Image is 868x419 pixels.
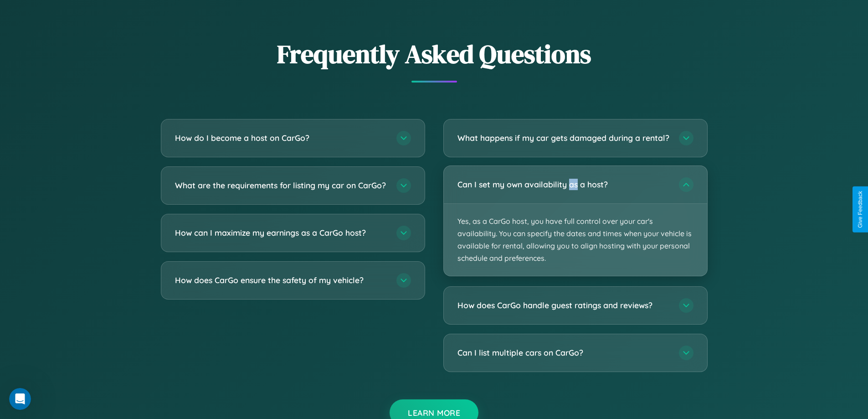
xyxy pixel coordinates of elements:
h3: How does CarGo handle guest ratings and reviews? [457,300,670,311]
h3: Can I set my own availability as a host? [457,179,670,190]
h3: How do I become a host on CarGo? [175,132,387,144]
h2: Frequently Asked Questions [161,36,708,72]
p: Yes, as a CarGo host, you have full control over your car's availability. You can specify the dat... [444,204,707,276]
h3: What happens if my car gets damaged during a rental? [457,132,670,144]
h3: What are the requirements for listing my car on CarGo? [175,180,387,191]
h3: How does CarGo ensure the safety of my vehicle? [175,274,387,286]
h3: Can I list multiple cars on CarGo? [457,347,670,359]
h3: How can I maximize my earnings as a CarGo host? [175,227,387,238]
iframe: Intercom live chat [9,388,31,410]
div: Give Feedback [857,191,863,228]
